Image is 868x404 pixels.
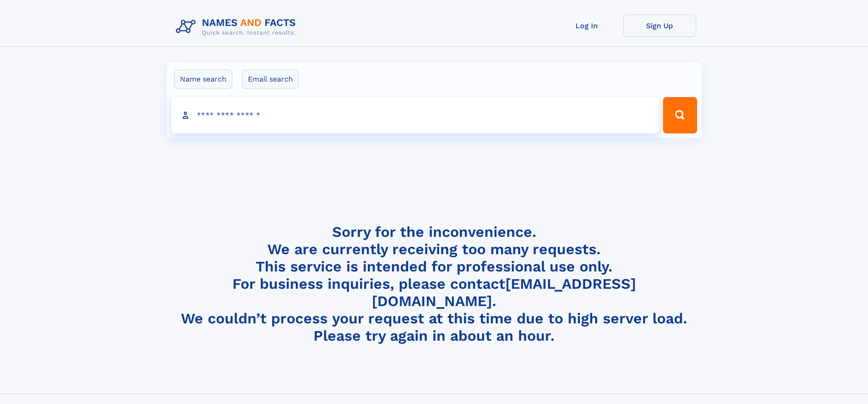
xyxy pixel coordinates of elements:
[174,70,232,89] label: Name search
[172,223,696,345] h4: Sorry for the inconvenience. We are currently receiving too many requests. This service is intend...
[242,70,299,89] label: Email search
[172,15,303,39] img: Logo Names and Facts
[623,15,696,37] a: Sign Up
[663,97,697,133] button: Search Button
[372,275,636,310] a: [EMAIL_ADDRESS][DOMAIN_NAME]
[171,97,659,133] input: search input
[550,15,623,37] a: Log In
